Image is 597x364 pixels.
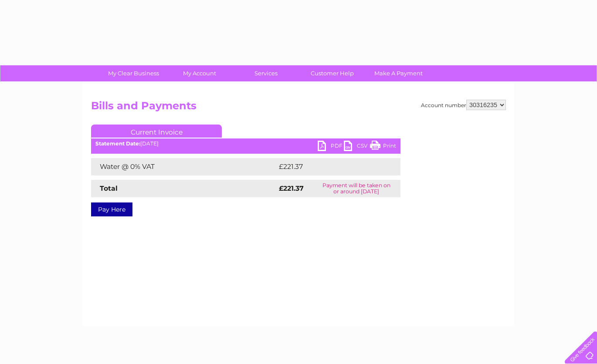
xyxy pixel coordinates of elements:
a: My Clear Business [98,65,170,81]
a: My Account [164,65,236,81]
td: Payment will be taken on or around [DATE] [312,180,400,197]
a: Customer Help [296,65,368,81]
div: [DATE] [91,141,400,147]
a: CSV [344,141,370,153]
strong: Total [100,184,118,192]
a: PDF [318,141,344,153]
a: Pay Here [91,202,132,216]
a: Make A Payment [363,65,434,81]
div: Account number [421,100,506,110]
b: Statement Date: [95,140,140,147]
td: £221.37 [277,158,384,175]
a: Current Invoice [91,125,222,138]
a: Print [370,141,396,153]
strong: £221.37 [279,184,304,192]
a: Services [230,65,302,81]
h2: Bills and Payments [91,100,506,116]
td: Water @ 0% VAT [91,158,277,175]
